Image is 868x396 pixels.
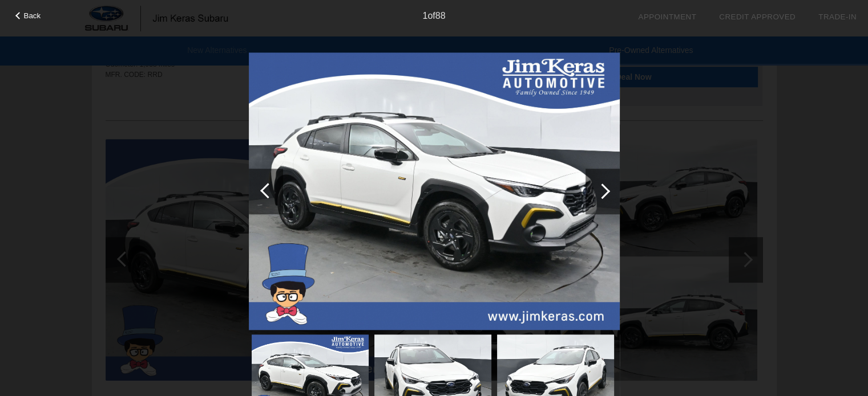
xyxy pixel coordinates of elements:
a: Appointment [638,13,696,21]
span: 1 [422,11,427,21]
img: 1.jpg [249,52,620,330]
span: 88 [435,11,446,21]
span: Back [24,11,41,20]
a: Trade-In [818,13,857,21]
a: Credit Approved [719,13,796,21]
